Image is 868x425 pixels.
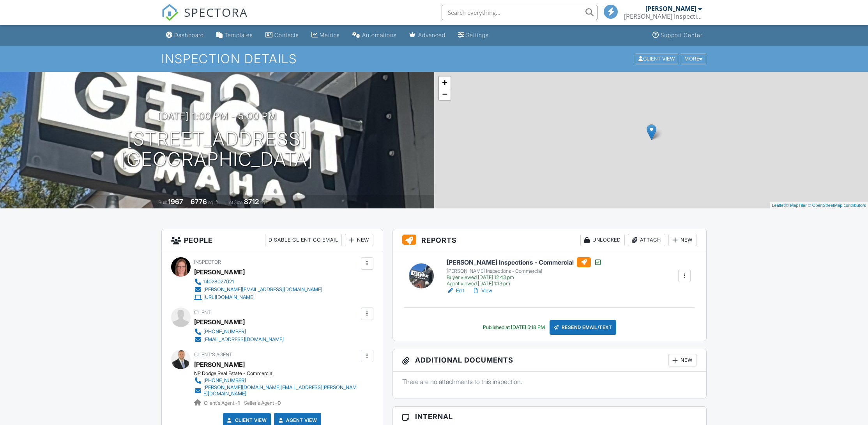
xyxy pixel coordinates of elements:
a: [PERSON_NAME][EMAIL_ADDRESS][DOMAIN_NAME] [194,286,322,293]
strong: 1 [238,400,240,406]
a: Automations (Basic) [349,28,400,43]
a: Advanced [406,28,449,43]
div: Buyer viewed [DATE] 12:43 pm [447,274,602,281]
span: Client's Agent [194,352,232,357]
a: © MapTiler [786,203,807,208]
div: [PERSON_NAME] [645,5,696,12]
a: Agent View [277,416,317,424]
div: [PHONE_NUMBER] [203,329,246,335]
div: Client View [635,53,678,64]
a: [URL][DOMAIN_NAME] [194,293,322,301]
div: Templates [225,32,253,38]
div: 1967 [168,197,183,206]
a: [PERSON_NAME][DOMAIN_NAME][EMAIL_ADDRESS][PERSON_NAME][DOMAIN_NAME] [194,384,359,397]
div: [EMAIL_ADDRESS][DOMAIN_NAME] [203,336,284,343]
a: [PERSON_NAME] [194,359,245,370]
div: Dashboard [174,32,204,38]
a: Settings [455,28,492,43]
strong: 0 [278,400,281,406]
div: | [770,202,868,209]
a: [PHONE_NUMBER] [194,377,359,384]
span: Client's Agent - [204,400,241,406]
div: More [681,53,706,64]
h1: [STREET_ADDRESS] [GEOGRAPHIC_DATA] [120,129,314,170]
a: [PHONE_NUMBER] [194,328,284,336]
span: Inspector [194,259,221,265]
div: Metrics [320,32,340,38]
a: [PERSON_NAME] Inspections - Commercial [PERSON_NAME] Inspections - Commercial Buyer viewed [DATE]... [447,257,602,287]
span: sq.ft. [260,199,270,205]
h3: Reports [393,229,707,251]
div: Murray Inspection Services [624,12,702,20]
div: Resend Email/Text [550,320,617,335]
div: [PERSON_NAME] [194,266,245,278]
a: Leaflet [772,203,785,208]
a: Client View [226,416,267,424]
div: 8712 [244,197,259,206]
div: NP Dodge Real Estate - Commercial [194,370,365,377]
div: Attach [628,234,665,246]
div: Published at [DATE] 5:18 PM [483,324,545,331]
h3: Additional Documents [393,349,707,372]
a: Client View [634,55,680,61]
div: Unlocked [580,234,625,246]
h3: [DATE] 1:00 pm - 5:00 pm [157,111,277,121]
p: There are no attachments to this inspection. [402,377,697,386]
div: New [345,234,373,246]
div: [PERSON_NAME] Inspections - Commercial [447,268,602,274]
a: Edit [447,287,464,295]
a: Dashboard [163,28,207,43]
div: 6776 [191,197,207,206]
div: Settings [466,32,489,38]
span: Built [158,199,167,205]
span: Seller's Agent - [244,400,281,406]
div: New [668,234,697,246]
div: New [668,354,697,366]
div: Contacts [274,32,299,38]
div: 14028027021 [203,279,234,285]
h6: [PERSON_NAME] Inspections - Commercial [447,257,602,267]
div: [PHONE_NUMBER] [203,377,246,384]
div: [PERSON_NAME] [194,316,245,328]
span: Lot Size [226,199,243,205]
a: Zoom in [439,76,451,88]
span: SPECTORA [184,4,248,20]
a: View [472,287,492,295]
span: sq. ft. [208,199,219,205]
div: Advanced [418,32,445,38]
a: © OpenStreetMap contributors [808,203,866,208]
a: Metrics [308,28,343,43]
div: [URL][DOMAIN_NAME] [203,294,255,301]
a: 14028027021 [194,278,322,286]
div: Agent viewed [DATE] 1:13 pm [447,281,602,287]
div: Disable Client CC Email [265,234,342,246]
a: Contacts [262,28,302,43]
a: Support Center [649,28,705,43]
span: Client [194,309,211,315]
div: Support Center [661,32,702,38]
a: [EMAIL_ADDRESS][DOMAIN_NAME] [194,336,284,343]
div: Automations [362,32,397,38]
input: Search everything... [442,5,598,20]
a: Templates [213,28,256,43]
a: Zoom out [439,88,451,100]
h3: People [162,229,383,251]
div: [PERSON_NAME][DOMAIN_NAME][EMAIL_ADDRESS][PERSON_NAME][DOMAIN_NAME] [203,384,359,397]
img: The Best Home Inspection Software - Spectora [161,4,179,21]
a: SPECTORA [161,11,248,27]
h1: Inspection Details [161,52,707,66]
div: [PERSON_NAME][EMAIL_ADDRESS][DOMAIN_NAME] [203,286,322,293]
